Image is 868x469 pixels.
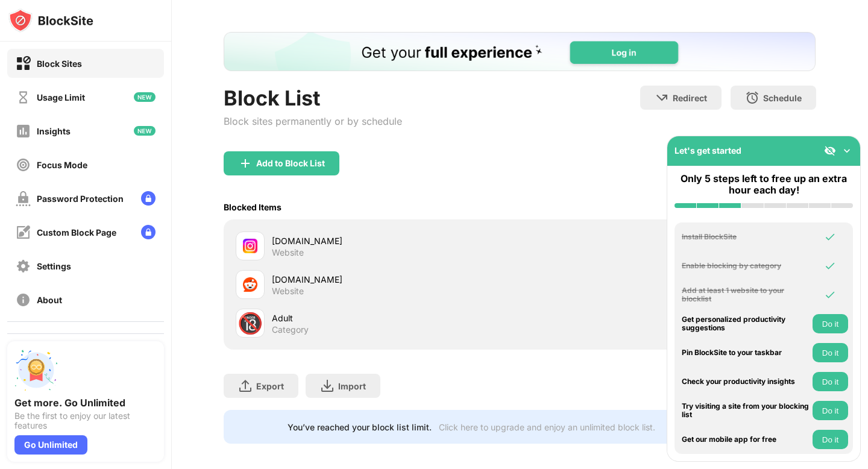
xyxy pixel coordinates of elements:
[675,145,741,156] div: Let's get started
[682,435,810,444] div: Get our mobile app for free
[675,173,853,196] div: Only 5 steps left to free up an extra hour each day!
[134,126,156,136] img: new-icon.svg
[14,348,58,392] img: push-unlimited.svg
[141,225,156,239] img: lock-menu.svg
[682,233,810,241] div: Install BlockSite
[824,289,836,301] img: omni-check.svg
[813,430,848,449] button: Do it
[673,93,707,103] div: Redirect
[37,295,62,305] div: About
[272,286,304,297] div: Website
[824,260,836,272] img: omni-check.svg
[224,202,281,212] div: Blocked Items
[439,422,655,432] div: Click here to upgrade and enjoy an unlimited block list.
[37,194,124,204] div: Password Protection
[16,124,31,139] img: insights-off.svg
[682,377,810,386] div: Check your productivity insights
[237,311,263,336] div: 🔞
[682,402,810,420] div: Try visiting a site from your blocking list
[16,157,31,172] img: focus-off.svg
[272,312,520,324] div: Adult
[224,115,402,127] div: Block sites permanently or by schedule
[841,145,853,157] img: omni-setup-toggle.svg
[682,315,810,333] div: Get personalized productivity suggestions
[682,262,810,270] div: Enable blocking by category
[224,86,402,110] div: Block List
[16,292,31,307] img: about-off.svg
[14,435,87,455] div: Go Unlimited
[37,261,71,271] div: Settings
[37,58,82,69] div: Block Sites
[37,126,71,136] div: Insights
[16,191,31,206] img: password-protection-off.svg
[256,159,325,168] div: Add to Block List
[272,247,304,258] div: Website
[37,92,85,102] div: Usage Limit
[338,381,366,391] div: Import
[243,277,257,292] img: favicons
[14,411,157,430] div: Be the first to enjoy our latest features
[824,145,836,157] img: eye-not-visible.svg
[682,286,810,304] div: Add at least 1 website to your blocklist
[272,324,309,335] div: Category
[763,93,802,103] div: Schedule
[134,92,156,102] img: new-icon.svg
[141,191,156,206] img: lock-menu.svg
[813,343,848,362] button: Do it
[813,314,848,333] button: Do it
[224,32,816,71] iframe: Banner
[813,401,848,420] button: Do it
[8,8,93,33] img: logo-blocksite.svg
[16,90,31,105] img: time-usage-off.svg
[16,56,31,71] img: block-on.svg
[272,234,520,247] div: [DOMAIN_NAME]
[813,372,848,391] button: Do it
[272,273,520,286] div: [DOMAIN_NAME]
[37,227,116,238] div: Custom Block Page
[37,160,87,170] div: Focus Mode
[14,397,157,409] div: Get more. Go Unlimited
[256,381,284,391] div: Export
[16,259,31,274] img: settings-off.svg
[16,225,31,240] img: customize-block-page-off.svg
[288,422,432,432] div: You’ve reached your block list limit.
[682,348,810,357] div: Pin BlockSite to your taskbar
[243,239,257,253] img: favicons
[824,231,836,243] img: omni-check.svg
